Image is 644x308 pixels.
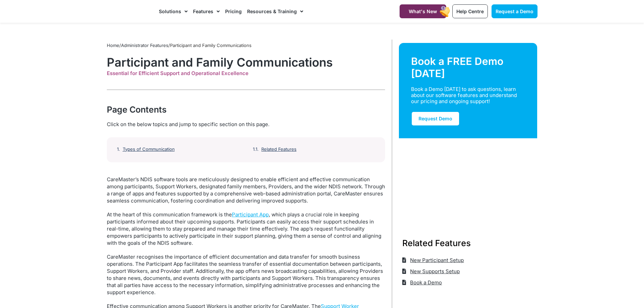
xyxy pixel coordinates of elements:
[496,8,533,14] span: Request a Demo
[261,147,296,152] a: Related Features
[399,138,538,221] img: Support Worker and NDIS Participant out for a coffee.
[400,4,446,18] a: What's New
[402,277,442,288] a: Book a Demo
[107,121,385,128] div: Click on the below topics and jump to specific section on this page.
[408,255,464,266] span: New Participant Setup
[452,4,488,18] a: Help Centre
[121,43,168,48] a: Administrator Features
[107,70,385,76] div: Essential for Efficient Support and Operational Excellence
[402,255,464,266] a: New Participant Setup
[409,8,437,14] span: What's New
[107,6,152,17] img: CareMaster Logo
[419,116,452,121] span: Request Demo
[408,277,442,288] span: Book a Demo
[107,55,385,69] h1: Participant and Family Communications
[107,43,252,48] span: / /
[107,253,385,296] p: CareMaster recognises the importance of efficient documentation and data transfer for smooth busi...
[408,266,460,277] span: New Supports Setup
[402,266,460,277] a: New Supports Setup
[402,237,534,249] h3: Related Features
[456,8,484,14] span: Help Centre
[411,111,460,126] a: Request Demo
[107,43,119,48] a: Home
[107,103,385,116] div: Page Contents
[107,211,385,246] p: At the heart of this communication framework is the , which plays a crucial role in keeping parti...
[170,43,252,48] span: Participant and Family Communications
[492,4,538,18] a: Request a Demo
[232,211,269,218] a: Participant App
[411,55,525,79] div: Book a FREE Demo [DATE]
[123,147,175,152] a: Types of Communication
[107,176,385,204] p: CareMaster’s NDIS software tools are meticulously designed to enable efficient and effective comm...
[411,86,517,104] div: Book a Demo [DATE] to ask questions, learn about our software features and understand our pricing...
